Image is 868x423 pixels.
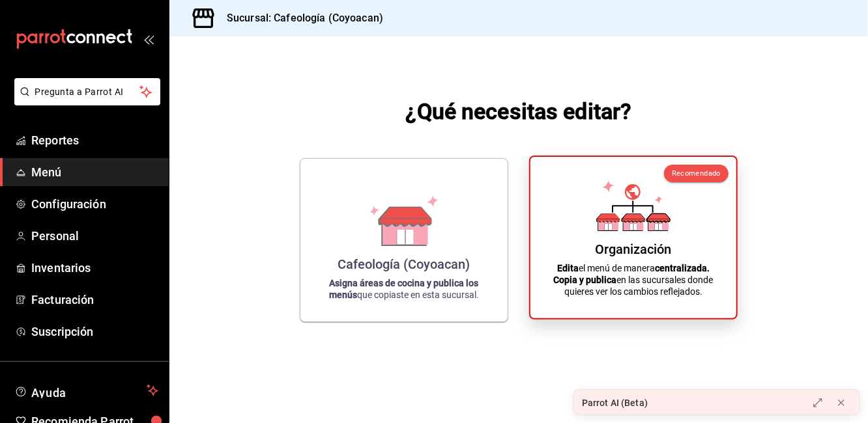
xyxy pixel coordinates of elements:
p: que copiaste en esta sucursal. [316,277,492,301]
span: Facturación [31,291,158,308]
span: Inventarios [31,259,158,277]
span: Personal [31,227,158,245]
strong: Asigna áreas de cocina y publica los menús [329,278,479,300]
div: Cafeología (Coyoacan) [338,256,470,272]
span: Ayuda [31,383,141,398]
span: Configuración [31,195,158,213]
strong: Copia y publica [554,275,617,285]
div: Organización [596,241,672,257]
div: Parrot AI (Beta) [582,396,648,410]
span: Recomendado [672,169,721,178]
button: Pregunta a Parrot AI [14,78,160,105]
h3: Sucursal: Cafeología (Coyoacan) [216,10,383,26]
a: Pregunta a Parrot AI [9,94,160,108]
span: Reportes [31,131,158,149]
button: open_drawer_menu [143,34,154,44]
h1: ¿Qué necesitas editar? [406,96,632,127]
span: Pregunta a Parrot AI [35,85,140,99]
strong: centralizada. [655,263,710,273]
strong: Edita [557,263,579,273]
span: Menú [31,163,158,181]
p: el menú de manera en las sucursales donde quieres ver los cambios reflejados. [546,262,721,297]
span: Suscripción [31,323,158,340]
